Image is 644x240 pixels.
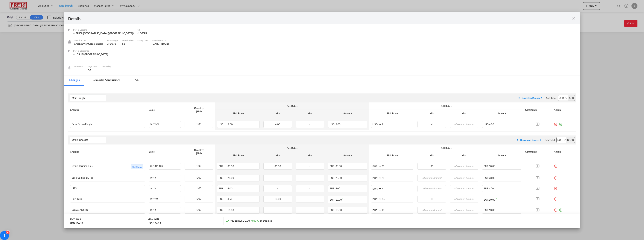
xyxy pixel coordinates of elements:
div: SGSIN [137,32,167,35]
th: Action [552,144,576,159]
th: Unit Price [369,152,416,159]
span: EUR [330,208,335,211]
div: 52 [122,42,133,45]
span: EUR [219,208,227,211]
input: Minimum Amount [418,175,446,181]
div: Download Source 1 [520,138,541,141]
th: Amount [326,110,369,117]
div: per_bl [149,175,181,180]
span: EUR [484,208,488,211]
span: EUR [330,165,335,168]
div: - [74,68,83,71]
div: Effective Period [152,39,169,42]
span: EUR [484,198,488,201]
span: 13.00 [227,208,234,211]
span: 10.00 [274,197,281,200]
span: EUR [219,176,227,179]
input: Maximum Amount [450,196,478,202]
div: Port of Discharge [73,49,108,53]
div: T/S [137,28,167,32]
div: Sell Rates [371,104,521,108]
md-icon: icon-minus-circle-outline red-400-fg pt-7 [554,121,558,125]
span: 1.00 [196,123,201,126]
md-icon: icon-plus-circle-outline green-400-fg [559,121,563,125]
input: Minimum Amount [418,196,446,202]
div: USD 106.19 [148,221,161,225]
th: Amount [480,110,523,117]
div: BUY RATE [70,217,81,221]
button: Download original source rate sheet [514,137,543,143]
span: EUR [484,165,488,168]
th: Unit Price [369,110,416,117]
div: - [137,42,148,45]
span: 13.00 [335,208,342,211]
span: 10.00 [335,198,342,201]
span: 1.00 [196,164,201,167]
div: Basis [149,108,181,111]
th: Min [262,110,294,117]
div: Charges [70,150,145,153]
div: SELL RATE [148,217,159,221]
th: Max [448,152,480,159]
md-icon: icon-trending-up [226,219,229,223]
span: USD [219,123,227,126]
th: Min [416,110,448,117]
div: Port dues [72,197,82,200]
span: - [309,187,310,190]
md-icon: icon-minus-circle-outline red-400-fg pt-7 [554,196,558,199]
div: ISPS [72,187,77,190]
md-icon: icon-download [516,138,519,141]
span: 38.00 [489,165,496,168]
input: Minimum Amount [418,185,446,191]
span: USD [330,123,335,126]
div: Download original source rate sheet [518,96,543,99]
div: per_ton [149,196,181,201]
span: 10.00 [489,198,496,201]
span: 23.00 [227,176,234,179]
md-icon: icon-minus-circle-outline red-400-fg pt-7 [554,207,558,211]
img: cargo.png [68,65,72,70]
md-icon: icon-minus-circle-outline red-400-fg pt-7 [554,175,558,178]
input: Maximum Amount [450,185,478,191]
md-pagination-wrapper: Use the left and right arrow keys to navigate between tabs [64,75,147,86]
md-icon: icon-download [518,97,521,100]
span: 4.00 [489,187,494,190]
span: - [277,176,278,179]
div: Sub Total [545,138,555,142]
div: per_bl [149,207,181,212]
div: FAK [87,68,97,71]
input: Minimum Amount [418,163,446,169]
span: 38.00 [335,165,342,168]
button: Download original source rate sheet [516,95,544,101]
div: per_w/m [149,121,181,126]
div: Basis [149,150,181,153]
div: Details [68,16,525,20]
div: Quantity | Slab [185,106,213,113]
span: EUR [219,165,227,168]
span: 1.00 [196,187,201,190]
div: You earn on this rate [226,219,272,223]
div: Transit Time [122,39,133,42]
div: Service Type [107,39,118,42]
span: 0.00 % [251,219,259,222]
div: Commodity [101,65,111,68]
span: 38.00 [227,165,234,168]
input: 3.5 [382,196,413,202]
span: - [101,68,102,71]
span: - [309,197,310,200]
input: Maximum Amount [450,163,478,169]
md-icon: icon-plus-circle-outline green-400-fg [559,207,563,211]
span: - [277,187,278,190]
div: FIHEL/Helsingfors (Helsinki) [73,32,134,35]
md-tab-item: Remarks & Inclusions [88,75,125,86]
div: Buy Rates [217,104,367,108]
span: DIM Charge [131,165,143,169]
span: EUR [219,197,227,200]
input: 38 [382,163,413,169]
div: Buy Rates [217,146,367,150]
span: CFS/CFS [107,42,116,45]
span: 1.00 [196,208,201,211]
th: Comments [523,144,552,159]
span: 4.00 [227,187,233,190]
sup: Minimum amount [496,198,497,200]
